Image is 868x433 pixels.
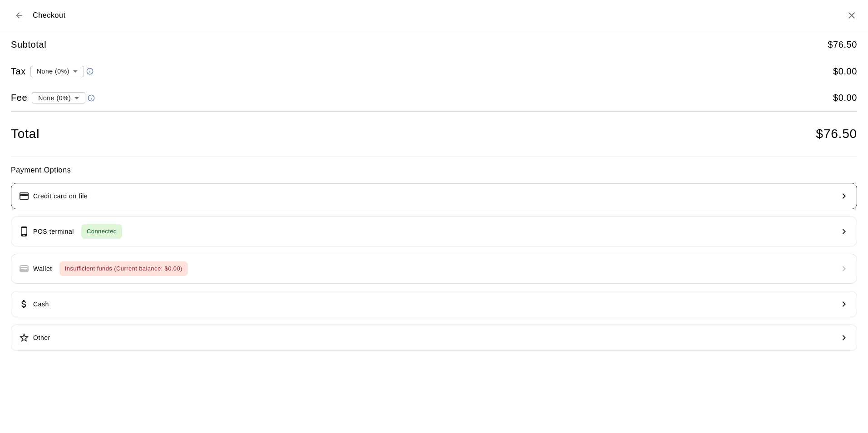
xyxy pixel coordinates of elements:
[828,39,857,51] h5: $ 76.50
[11,7,66,24] div: Checkout
[11,126,39,142] h4: Total
[816,126,857,142] h4: $ 76.50
[33,300,49,309] p: Cash
[846,10,857,21] button: Close
[11,325,857,351] button: Other
[11,65,26,78] h5: Tax
[833,92,857,104] h5: $ 0.00
[11,92,27,104] h5: Fee
[11,39,46,51] h5: Subtotal
[30,63,84,79] div: None (0%)
[833,65,857,78] h5: $ 0.00
[11,216,857,246] button: POS terminalConnected
[11,183,857,209] button: Credit card on file
[32,89,85,106] div: None (0%)
[11,291,857,317] button: Cash
[81,226,122,237] span: Connected
[11,7,27,24] button: Back to cart
[33,333,50,343] p: Other
[11,164,857,176] h6: Payment Options
[33,192,88,201] p: Credit card on file
[33,227,74,236] p: POS terminal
